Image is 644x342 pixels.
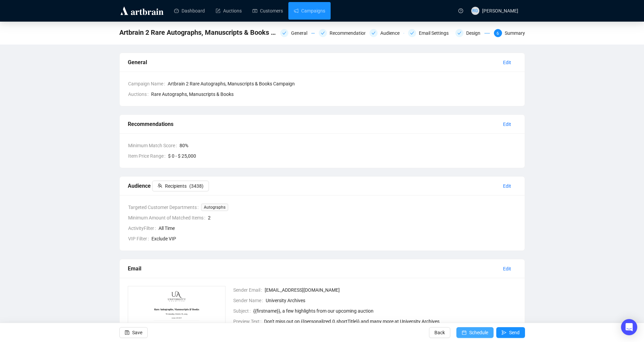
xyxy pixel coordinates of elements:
button: Recipients(3438) [152,181,209,191]
span: Back [434,323,445,342]
span: [EMAIL_ADDRESS][DOMAIN_NAME] [265,286,517,294]
span: Recipients [165,182,187,190]
div: Design [455,29,490,37]
span: question-circle [458,8,463,13]
span: Minimum Amount of Matched Items [128,214,208,221]
button: Save [119,327,148,338]
div: Recommendations [330,29,373,37]
button: Back [429,327,450,338]
div: General [291,29,311,37]
span: Don't miss out on {{personalized.0.shortTitle}} and many more at University Archives [264,318,517,325]
button: Edit [498,263,517,274]
span: 80 % [180,142,517,149]
span: ( 3438 ) [189,182,204,190]
span: Item Price Range [128,152,168,160]
span: check [410,31,414,35]
button: Edit [498,57,517,68]
span: [PERSON_NAME] [482,8,518,14]
span: VIP Filter [128,235,151,242]
span: Exclude VIP [151,235,517,242]
a: Dashboard [174,2,205,20]
span: Subject [233,307,253,315]
div: Audience [380,29,404,37]
span: check [321,31,325,35]
span: 6 [497,31,499,36]
span: Sender Name [233,297,266,304]
span: save [125,330,129,335]
div: Open Intercom Messenger [621,319,637,335]
button: Edit [498,181,517,191]
span: check [457,31,461,35]
a: Campaigns [294,2,325,20]
span: Minimum Match Score [128,142,180,149]
span: Save [132,323,142,342]
div: Design [466,29,484,37]
span: Send [509,323,520,342]
span: Preview Text [233,318,264,325]
div: Email Settings [408,29,451,37]
span: $ 0 - $ 25,000 [168,152,517,160]
div: Audience [369,29,404,37]
span: Targeted Customer Departments [128,204,201,211]
span: Artbrain 2 Rare Autographs, Manuscripts & Books Campaign [119,27,276,38]
button: Edit [498,119,517,130]
span: Rare Autographs, Manuscripts & Books [151,90,234,98]
span: Artbrain 2 Rare Autographs, Manuscripts & Books Campaign [168,80,517,87]
div: Email [128,264,498,273]
div: Email Settings [419,29,453,37]
span: Autographs [201,204,228,211]
span: team [158,183,162,188]
span: Edit [503,182,511,190]
span: Edit [503,265,511,272]
span: Edit [503,121,511,128]
button: Send [496,327,525,338]
span: Sender Email [233,286,265,294]
span: calendar [462,330,467,335]
span: Audience [128,183,209,189]
span: {{firstname}}, a few highlights from our upcoming auction [253,307,517,315]
span: Auctions [128,90,151,98]
span: University Archives [266,297,517,304]
span: check [372,31,376,35]
div: Recommendations [128,120,498,128]
div: General [280,29,315,37]
button: Schedule [456,327,494,338]
div: Summary [505,29,525,37]
span: ActivityFilter [128,225,159,232]
span: RG [472,7,478,14]
div: 6Summary [494,29,525,37]
span: check [282,31,286,35]
img: logo [119,5,165,16]
div: General [128,58,498,67]
span: Edit [503,59,511,66]
span: 2 [208,214,517,221]
span: send [502,330,506,335]
a: Auctions [216,2,242,20]
span: Campaign Name [128,80,168,87]
a: Customers [253,2,283,20]
span: All Time [159,225,517,232]
div: Recommendations [319,29,365,37]
span: Schedule [469,323,488,342]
